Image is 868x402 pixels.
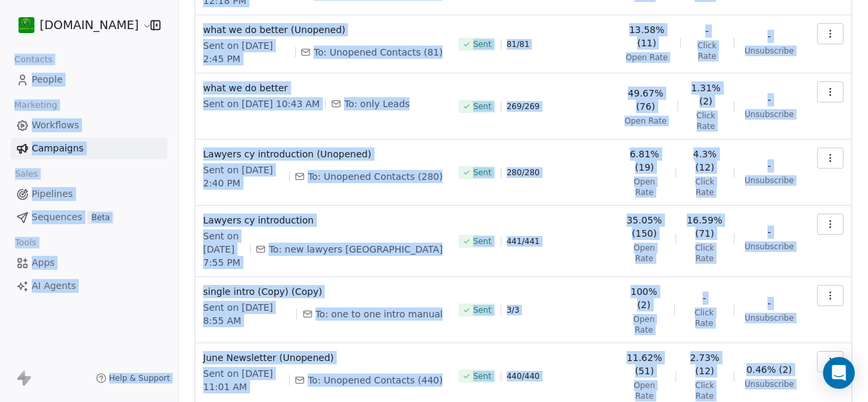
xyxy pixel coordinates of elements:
span: To: Unopened Contacts (280) [308,170,443,183]
span: - [767,93,771,106]
button: [DOMAIN_NAME] [16,14,141,36]
span: Sent on [DATE] 11:01 AM [203,367,284,393]
a: Workflows [11,114,167,136]
span: Unsubscribe [745,379,794,389]
a: AI Agents [11,275,167,297]
span: what we do better [203,81,443,95]
span: 13.58% (11) [624,23,670,50]
span: 440 / 440 [507,371,540,382]
span: Tools [9,233,42,253]
span: Unsubscribe [745,109,794,120]
span: Unsubscribe [745,241,794,252]
span: Sales [9,164,44,184]
span: To: only Leads [344,97,410,110]
span: Open Rate [625,116,667,126]
span: To: Unopened Contacts (440) [308,374,443,387]
span: 11.62% (51) [624,351,665,378]
a: Help & Support [96,373,170,383]
span: Sent [473,305,491,315]
span: single intro (Copy) (Copy) [203,285,443,298]
span: - [767,225,771,239]
span: - [767,159,771,173]
span: Pipelines [32,187,73,201]
span: June Newsletter (Unopened) [203,351,443,364]
span: Sent on [DATE] 2:40 PM [203,163,284,190]
span: Unsubscribe [745,175,794,186]
span: Open Rate [624,380,665,401]
span: Beta [87,211,114,224]
span: - [703,292,706,305]
span: Lawyers cy introduction (Unopened) [203,147,443,161]
span: Open Rate [624,314,664,335]
span: Open Rate [624,177,665,198]
span: 35.05% (150) [624,214,664,240]
span: - [767,30,771,43]
a: Campaigns [11,138,167,159]
span: 0.46% (2) [746,363,792,376]
span: People [32,73,63,87]
span: Sent [473,236,491,247]
span: Sent on [DATE] 7:55 PM [203,229,245,269]
span: Lawyers cy introduction [203,214,443,227]
span: Sent on [DATE] 2:45 PM [203,39,290,65]
a: SequencesBeta [11,206,167,228]
a: Apps [11,252,167,274]
span: Sent on [DATE] 10:43 AM [203,97,320,110]
span: Click Rate [687,380,723,401]
span: Help & Support [109,373,170,383]
span: Click Rate [691,40,723,61]
span: 1.31% (2) [689,81,723,108]
span: 6.81% (19) [624,147,665,174]
span: 441 / 441 [507,236,540,247]
span: Apps [32,256,55,270]
span: Sent [473,39,491,50]
span: AI Agents [32,279,76,293]
span: To: Unopened Contacts (81) [314,46,443,59]
span: Open Rate [626,52,668,63]
span: 3 / 3 [507,305,519,315]
span: 4.3% (12) [687,147,723,174]
div: Open Intercom Messenger [823,357,855,389]
span: Click Rate [687,177,723,198]
span: Workflows [32,118,79,132]
span: 81 / 81 [507,39,530,50]
span: Click Rate [685,307,722,329]
span: Unsubscribe [745,313,794,323]
span: Click Rate [689,110,723,132]
span: Sent [473,101,491,112]
span: - [767,297,771,310]
span: Sent [473,167,491,178]
span: 49.67% (76) [624,87,667,113]
a: People [11,69,167,91]
span: To: new lawyers cyprus [269,243,443,256]
span: [DOMAIN_NAME] [40,17,139,34]
span: 16.59% (71) [686,214,723,240]
span: Sequences [32,210,82,224]
span: Sent on [DATE] 8:55 AM [203,301,291,327]
span: - [705,24,709,38]
span: Unsubscribe [745,46,794,56]
span: 100% (2) [624,285,664,311]
span: 2.73% (12) [687,351,723,378]
span: Contacts [9,50,58,69]
a: Pipelines [11,183,167,205]
span: Campaigns [32,141,83,155]
span: Click Rate [686,243,723,264]
img: 439216937_921727863089572_7037892552807592703_n%20(1).jpg [19,17,34,33]
span: Sent [473,371,491,382]
span: Open Rate [624,243,664,264]
span: Marketing [9,95,63,115]
span: 280 / 280 [507,167,540,178]
span: To: one to one intro manual [316,307,443,321]
span: 269 / 269 [507,101,540,112]
span: what we do better (Unopened) [203,23,443,36]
